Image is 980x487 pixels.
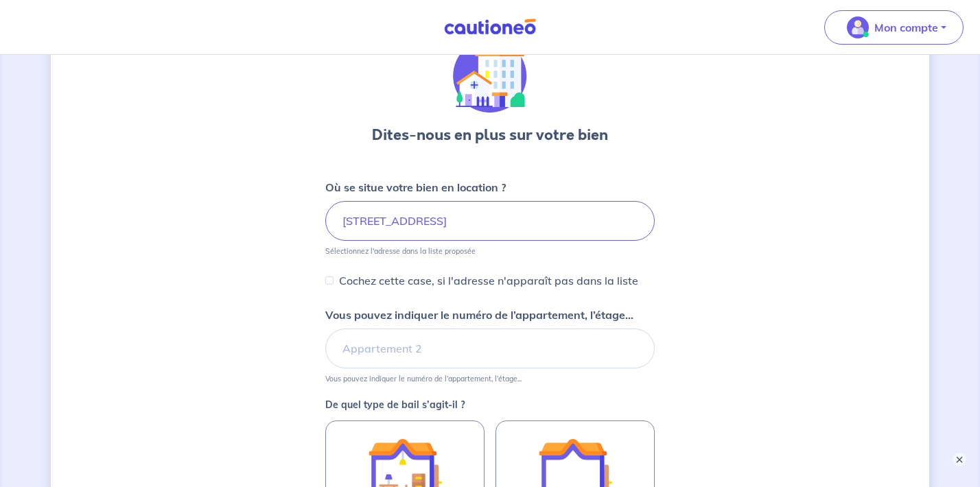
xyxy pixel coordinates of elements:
button: illu_account_valid_menu.svgMon compte [824,10,964,45]
input: Appartement 2 [325,329,655,368]
p: Vous pouvez indiquer le numéro de l’appartement, l’étage... [325,374,522,383]
img: Cautioneo [439,19,541,36]
p: Sélectionnez l'adresse dans la liste proposée [325,246,476,256]
p: Cochez cette case, si l'adresse n'apparaît pas dans la liste [339,272,638,289]
p: Mon compte [874,19,938,36]
p: Où se situe votre bien en location ? [325,179,506,195]
button: × [953,453,966,466]
p: Vous pouvez indiquer le numéro de l’appartement, l’étage... [325,307,633,323]
h3: Dites-nous en plus sur votre bien [372,124,608,146]
img: illu_account_valid_menu.svg [847,16,869,38]
img: illu_houses.svg [453,39,527,113]
input: 2 rue de paris, 59000 lille [325,201,655,241]
p: De quel type de bail s’agit-il ? [325,400,655,409]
